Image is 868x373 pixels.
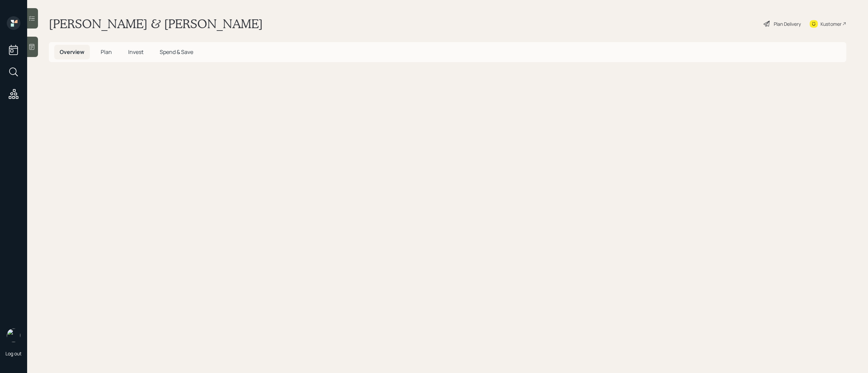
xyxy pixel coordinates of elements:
div: Log out [5,350,22,357]
div: Plan Delivery [774,20,801,27]
h1: [PERSON_NAME] & [PERSON_NAME] [49,16,263,31]
span: Invest [128,48,143,56]
img: retirable_logo.png [7,329,20,342]
span: Spend & Save [160,48,193,56]
div: Kustomer [821,20,842,27]
span: Plan [101,48,112,56]
span: Overview [60,48,84,56]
